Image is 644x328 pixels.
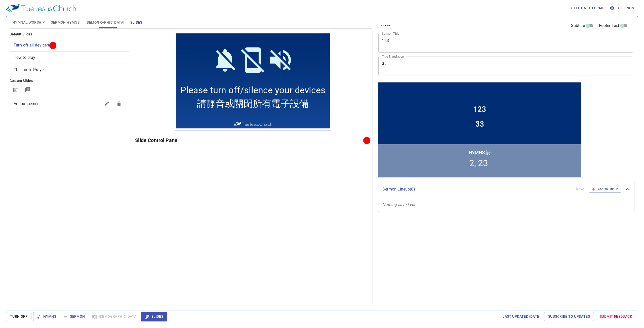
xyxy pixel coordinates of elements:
span: Subtitle [571,23,585,29]
span: Announcement [14,101,41,106]
span: [object Object] [14,67,45,72]
div: Sermon Lineup(0)clearAdd to Lineup [378,181,634,198]
span: Subscribe to Updates [548,313,590,320]
button: Add to Lineup [589,186,621,193]
span: [object Object] [14,43,49,48]
span: [DEMOGRAPHIC_DATA] [86,19,124,26]
button: Hymns [33,312,60,321]
a: Submit Feedback [596,312,636,321]
span: Slides [130,19,142,26]
span: 請靜音或關閉所有電子設備 [23,66,135,78]
span: Hymnal Worship [13,19,45,26]
span: Hymns [37,313,56,320]
span: Please turn off/silence your devices [6,53,151,64]
span: Footer Text [599,23,619,29]
div: The Lord's Prayer [10,64,129,76]
a: Subscribe to Updates [544,312,594,321]
h6: Custom Slides [10,78,129,84]
span: Turn Off [10,313,27,320]
div: Turn off all devices [10,39,129,51]
div: How to pray [10,52,129,64]
i: Nothing saved yet [382,202,415,207]
textarea: 123 [382,38,630,48]
button: Sermon [60,312,89,321]
h6: Slide Control Panel [135,136,365,144]
span: Select a tutorial [570,5,605,11]
p: Sermon Lineup ( 0 ) [382,186,572,192]
img: True Jesus Church [6,4,76,13]
span: Sermon [64,313,85,320]
h6: Default Slides [10,32,129,37]
a: Last updated [DATE] [500,312,542,321]
div: Announcement [10,98,129,110]
iframe: from-child [376,81,583,179]
button: Settings [609,4,636,13]
button: Select a tutorial [568,4,607,13]
span: Settings [611,5,634,11]
button: Slides [141,312,167,321]
span: Sermon Hymns [51,19,79,26]
textarea: 33 [382,61,630,71]
button: Turn Off [6,312,31,321]
span: Submit Feedback [600,313,632,320]
img: True Jesus Church [60,90,98,95]
span: Last updated [DATE] [502,313,540,320]
button: clear [378,23,393,29]
span: clear [381,23,390,28]
span: Slides [145,313,163,320]
span: Add to Lineup [592,187,618,192]
span: [object Object] [14,55,35,60]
